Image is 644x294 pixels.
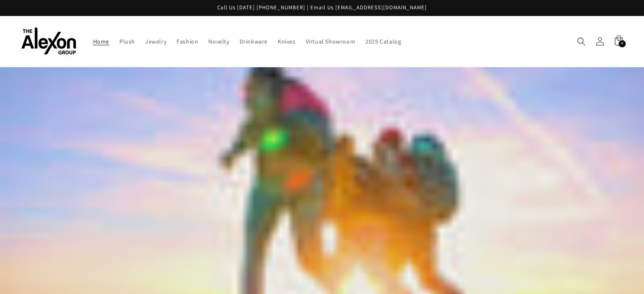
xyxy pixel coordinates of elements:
[360,33,406,50] a: 2025 Catalog
[145,38,166,45] span: Jewelry
[621,40,623,47] span: 4
[240,38,268,45] span: Drinkware
[235,33,273,50] a: Drinkware
[273,33,301,50] a: Knives
[365,38,401,45] span: 2025 Catalog
[140,33,171,50] a: Jewelry
[208,38,229,45] span: Novelty
[21,27,76,55] img: The Alexon Group
[306,38,356,45] span: Virtual Showroom
[301,33,361,50] a: Virtual Showroom
[93,38,109,45] span: Home
[572,32,591,51] summary: Search
[278,38,296,45] span: Knives
[177,38,198,45] span: Fashion
[114,33,140,50] a: Plush
[88,33,114,50] a: Home
[119,38,135,45] span: Plush
[203,33,234,50] a: Novelty
[171,33,203,50] a: Fashion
